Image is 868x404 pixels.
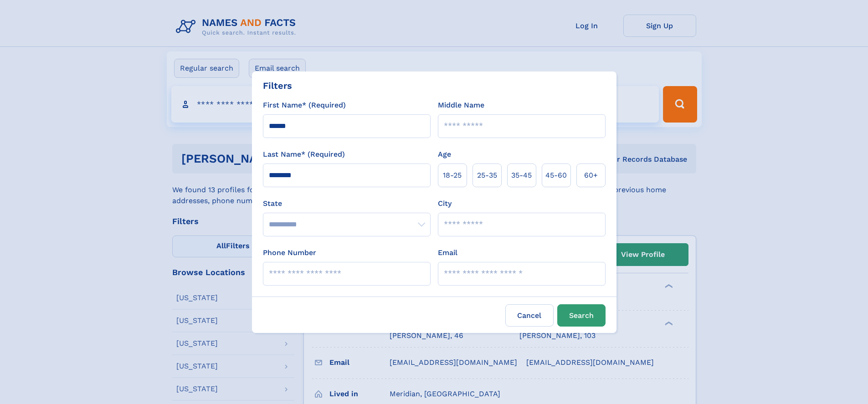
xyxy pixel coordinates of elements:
[438,247,457,258] label: Email
[263,100,346,111] label: First Name* (Required)
[438,198,452,209] label: City
[263,149,345,160] label: Last Name* (Required)
[263,198,431,209] label: State
[443,170,462,181] span: 18‑25
[545,170,567,181] span: 45‑60
[584,170,598,181] span: 60+
[263,247,316,258] label: Phone Number
[511,170,532,181] span: 35‑45
[505,304,554,327] label: Cancel
[477,170,497,181] span: 25‑35
[438,149,451,160] label: Age
[438,100,484,111] label: Middle Name
[263,79,292,92] div: Filters
[557,304,606,327] button: Search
